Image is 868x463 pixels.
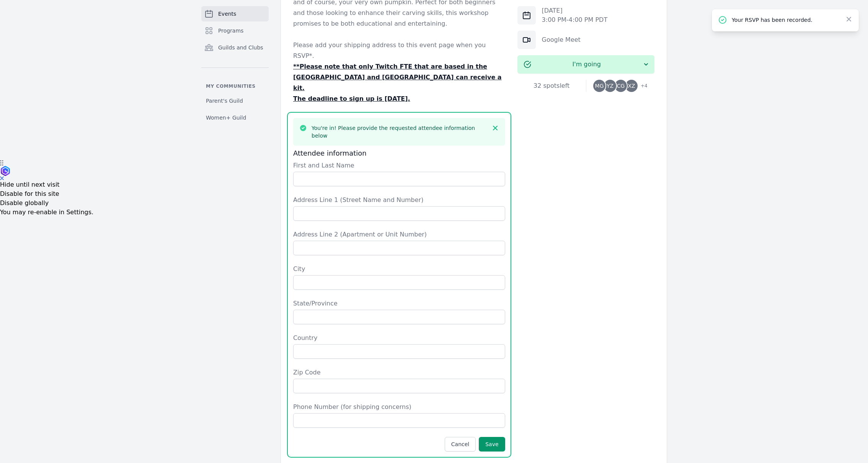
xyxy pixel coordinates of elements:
[595,83,604,89] span: MG
[617,83,625,89] span: CG
[517,55,654,74] button: I'm going
[293,368,505,377] label: Zip Code
[201,6,269,21] a: Events
[628,83,635,89] span: XZ
[445,437,476,452] button: Cancel
[201,94,269,108] a: Parent's Guild
[293,195,505,205] label: Address Line 1 (Street Name and Number)
[201,83,269,89] p: My communities
[293,161,505,170] label: First and Last Name
[607,83,613,89] span: YZ
[479,437,505,452] button: Save
[201,23,269,38] a: Programs
[293,149,505,158] h3: Attendee information
[206,97,243,105] span: Parent's Guild
[312,124,487,140] h3: You're in! Please provide the requested attendee information below
[531,60,642,69] span: I'm going
[542,6,608,15] p: [DATE]
[201,40,269,55] a: Guilds and Clubs
[293,264,505,274] label: City
[293,40,505,61] p: Please add your shipping address to this event page when you RSVP*.
[542,15,608,25] p: 3:00 PM - 4:00 PM PDT
[201,111,269,125] a: Women+ Guild
[517,81,586,90] div: 32 spots left
[293,402,505,412] label: Phone Number (for shipping concerns)
[218,44,263,51] span: Guilds and Clubs
[293,95,410,102] u: The deadline to sign up is [DATE].
[293,299,505,308] label: State/Province
[218,10,236,18] span: Events
[201,6,269,125] nav: Sidebar
[218,27,243,34] span: Programs
[206,114,246,121] span: Women+ Guild
[732,16,839,24] p: Your RSVP has been recorded.
[293,230,505,239] label: Address Line 2 (Apartment or Unit Number)
[542,36,581,43] a: Google Meet
[636,81,648,92] span: + 4
[293,333,505,343] label: Country
[293,63,502,92] u: **Please note that only Twitch FTE that are based in the [GEOGRAPHIC_DATA] and [GEOGRAPHIC_DATA] ...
